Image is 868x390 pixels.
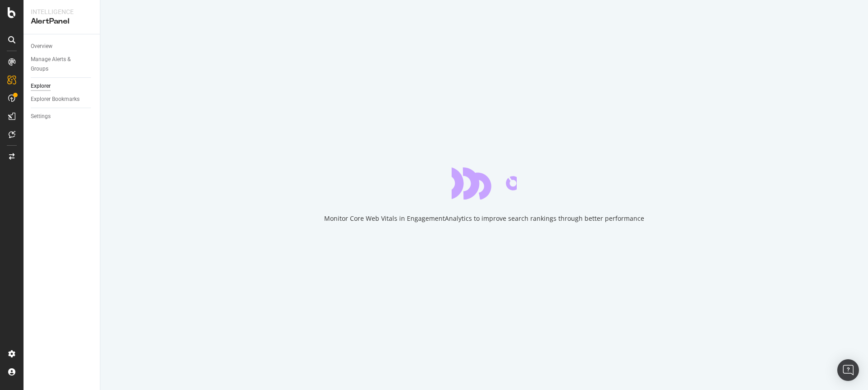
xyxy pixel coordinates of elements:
div: Overview [31,42,52,51]
div: AlertPanel [31,16,93,27]
div: Manage Alerts & Groups [31,55,85,74]
a: Overview [31,42,94,51]
div: Intelligence [31,7,93,16]
div: Explorer [31,81,51,91]
div: Explorer Bookmarks [31,95,80,104]
div: Settings [31,112,51,121]
div: Open Intercom Messenger [837,359,859,381]
div: animation [452,167,517,200]
a: Manage Alerts & Groups [31,55,94,74]
div: Monitor Core Web Vitals in EngagementAnalytics to improve search rankings through better performance [324,214,644,223]
a: Explorer [31,81,94,91]
a: Settings [31,112,94,121]
a: Explorer Bookmarks [31,95,94,104]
